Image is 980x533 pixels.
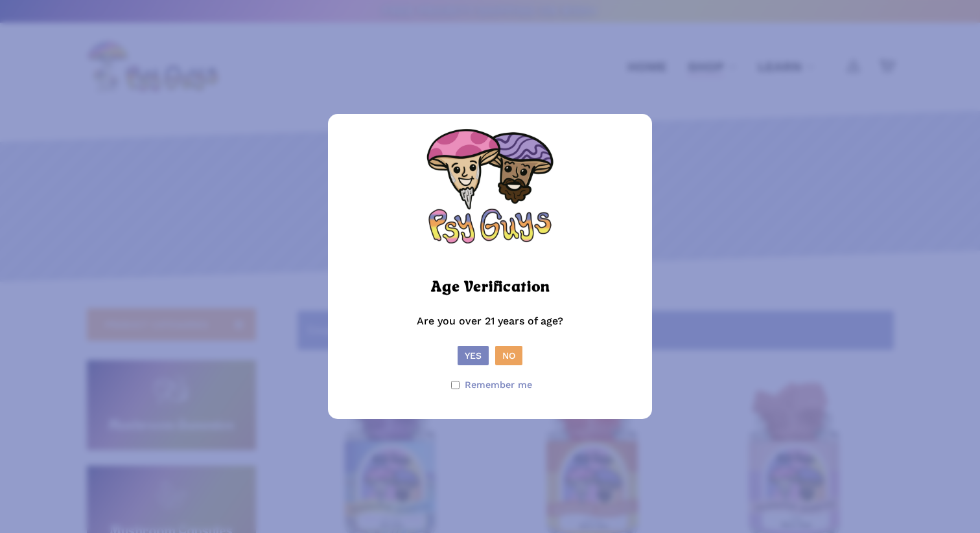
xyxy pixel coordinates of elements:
[465,376,532,394] span: Remember me
[458,346,489,365] button: Yes
[495,346,522,365] button: No
[425,127,555,256] img: PsyGuys
[451,381,460,389] input: Remember me
[431,273,550,302] h2: Age Verification
[341,312,639,346] p: Are you over 21 years of age?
